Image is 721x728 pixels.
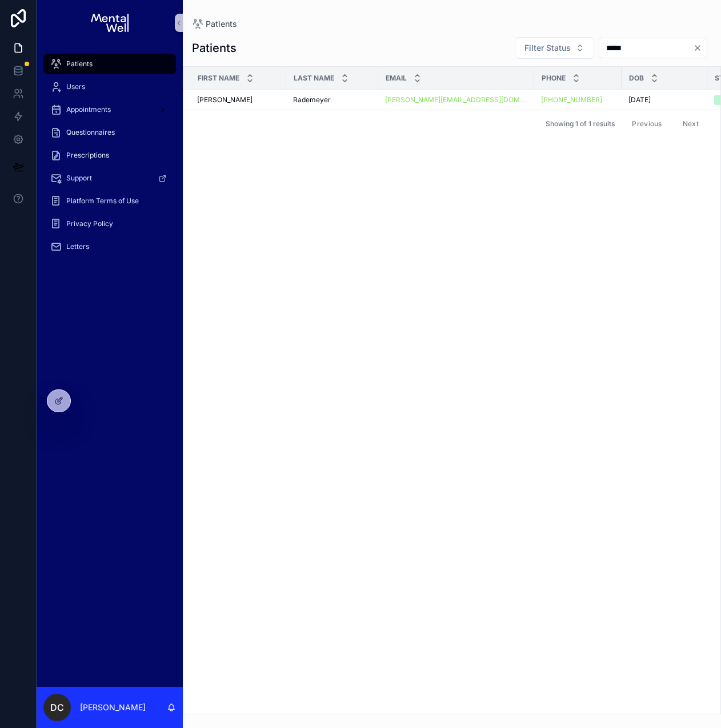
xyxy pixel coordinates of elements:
div: scrollable content [37,46,183,272]
span: Patients [206,18,237,30]
span: Email [386,74,407,83]
a: Users [43,77,176,97]
span: Letters [66,242,89,251]
span: DOB [629,74,644,83]
a: Support [43,168,176,188]
span: Privacy Policy [66,219,113,228]
h1: Patients [192,40,237,56]
span: Filter Status [524,42,571,54]
a: Platform Terms of Use [43,191,176,211]
span: Prescriptions [66,151,109,160]
span: Patients [66,59,93,69]
a: Patients [192,18,237,30]
span: First Name [198,74,239,83]
span: Showing 1 of 1 results [546,119,615,128]
img: App logo [91,14,128,32]
a: Privacy Policy [43,214,176,234]
p: [PERSON_NAME] [80,702,146,713]
a: Questionnaires [43,122,176,143]
span: Questionnaires [66,128,115,137]
span: [PERSON_NAME] [197,95,253,104]
a: [PHONE_NUMBER] [541,95,602,104]
a: Prescriptions [43,145,176,166]
a: Rademeyer [293,95,371,104]
a: [PERSON_NAME] [197,95,279,104]
a: [PERSON_NAME][EMAIL_ADDRESS][DOMAIN_NAME] [385,95,527,104]
span: Support [66,174,92,183]
span: [DATE] [628,95,651,104]
span: Last Name [294,74,334,83]
a: Patients [43,54,176,74]
a: Letters [43,236,176,257]
span: DC [50,701,64,714]
button: Select Button [515,37,594,59]
span: Platform Terms of Use [66,196,139,206]
span: Rademeyer [293,95,331,104]
a: [DATE] [628,95,700,104]
span: Phone [542,74,566,83]
a: Appointments [43,99,176,120]
span: Appointments [66,105,111,114]
button: Clear [693,43,707,53]
a: [PHONE_NUMBER] [541,95,615,104]
span: Users [66,82,85,91]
